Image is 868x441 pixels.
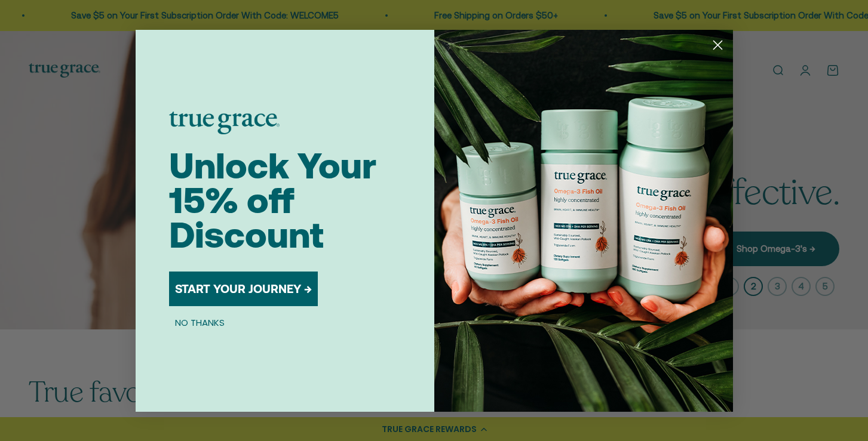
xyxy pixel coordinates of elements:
[434,30,733,412] img: 098727d5-50f8-4f9b-9554-844bb8da1403.jpeg
[169,112,280,134] img: logo placeholder
[169,272,318,306] button: START YOUR JOURNEY →
[169,145,376,255] span: Unlock Your 15% off Discount
[169,316,231,330] button: NO THANKS
[707,35,728,55] button: Close dialog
